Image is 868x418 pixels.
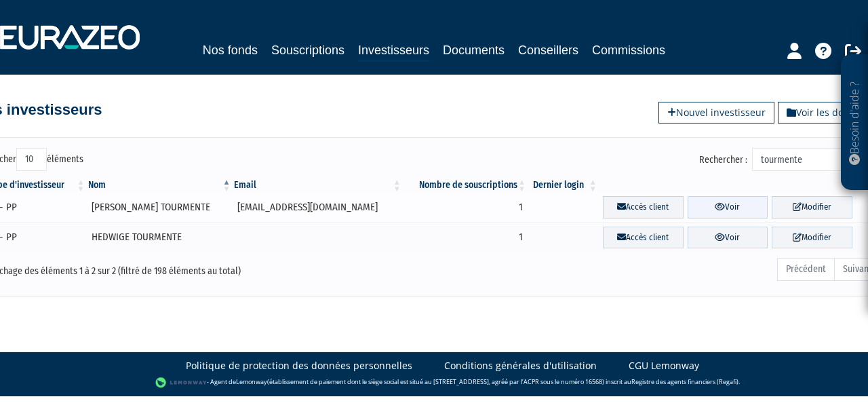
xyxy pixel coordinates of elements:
a: Voir [688,227,768,249]
a: Nouvel investisseur [658,102,774,123]
a: Voir [688,196,768,218]
a: Lemonway [236,378,267,387]
a: Commissions [592,41,665,60]
th: Dernier login : activer pour trier la colonne par ordre croissant [528,178,599,192]
a: Modifier [772,196,852,218]
a: Conseillers [518,41,578,60]
a: Politique de protection des données personnelles [186,359,412,373]
p: Besoin d'aide ? [847,62,863,184]
td: HEDWIGE TOURMENTE [87,223,233,253]
td: 1 [403,192,528,223]
th: Email : activer pour trier la colonne par ordre croissant [233,178,403,192]
select: Afficheréléments [16,148,47,171]
a: Accès client [603,227,684,249]
td: 1 [403,223,528,253]
a: CGU Lemonway [629,359,699,373]
a: Registre des agents financiers (Regafi) [631,378,738,387]
div: - Agent de (établissement de paiement dont le siège social est situé au [STREET_ADDRESS], agréé p... [14,376,854,389]
a: Accès client [603,196,684,218]
td: [PERSON_NAME] TOURMENTE [87,192,233,223]
a: Conditions générales d'utilisation [444,359,597,373]
a: Souscriptions [271,41,344,60]
img: logo-lemonway.png [155,376,208,389]
a: Nos fonds [203,41,258,60]
td: [EMAIL_ADDRESS][DOMAIN_NAME] [233,192,403,223]
a: Modifier [772,227,852,249]
a: Investisseurs [358,41,429,62]
th: Nom : activer pour trier la colonne par ordre d&eacute;croissant [87,178,233,192]
a: Documents [443,41,505,60]
th: Nombre de souscriptions : activer pour trier la colonne par ordre croissant [403,178,528,192]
